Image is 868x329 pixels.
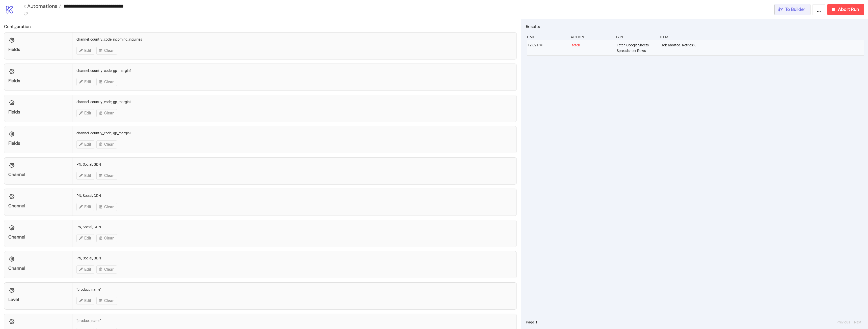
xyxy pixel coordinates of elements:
span: Abort Run [838,7,859,12]
h2: Results [526,23,864,30]
button: Abort Run [827,4,864,15]
button: ... [812,4,825,15]
button: Previous [835,319,852,325]
div: 12:02 PM [527,40,568,55]
div: Job aborted. Retries: 0 [661,40,865,55]
div: fetch [572,40,612,55]
button: Next [853,319,863,325]
button: To Builder [774,4,811,15]
a: < Automations [23,4,61,9]
span: To Builder [785,7,805,12]
span: Page [526,319,534,325]
div: Item [659,32,864,42]
div: Fetch Google Sheets Spreadsheet Rows [616,40,657,55]
div: Time [526,32,567,42]
div: Action [570,32,611,42]
button: 1 [534,319,539,325]
h2: Configuration [4,23,517,30]
div: Type [615,32,656,42]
